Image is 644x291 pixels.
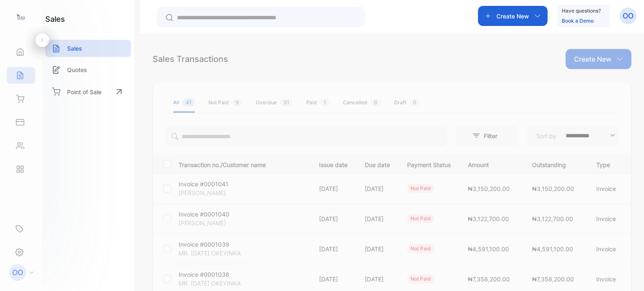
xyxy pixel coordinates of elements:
[468,159,515,169] p: Amount
[179,279,241,288] p: MR. [DATE] OKEYINKA
[179,180,229,188] p: Invoice #0001041
[15,11,27,23] img: logo
[45,82,131,101] a: Point of Sale
[527,126,619,146] button: Sort by
[179,159,309,169] p: Transaction no./Customer name
[407,159,451,169] p: Payment Status
[179,249,241,258] p: MR. [DATE] OKEYINKA
[407,244,434,253] div: not paid
[153,53,228,65] div: Sales Transactions
[596,184,621,193] p: Invoice
[532,159,579,169] p: Outstanding
[468,276,510,283] span: ₦7,358,200.00
[468,185,510,192] span: ₦3,150,200.00
[365,275,390,283] p: [DATE]
[407,214,434,223] div: not paid
[179,219,226,227] p: [PERSON_NAME]
[67,44,82,53] p: Sales
[319,214,348,223] p: [DATE]
[620,6,636,26] button: OO
[256,99,293,106] div: Overdue
[410,98,420,106] span: 0
[407,184,434,193] div: not paid
[609,256,644,291] iframe: LiveChat chat widget
[536,131,556,140] p: Sort by
[208,99,242,106] div: Not Paid
[280,98,293,106] span: 31
[232,98,242,106] span: 9
[365,214,390,223] p: [DATE]
[532,276,574,283] span: ₦7,358,200.00
[468,245,509,252] span: ₦4,591,100.00
[365,245,390,253] p: [DATE]
[532,245,573,252] span: ₦4,591,100.00
[12,267,23,278] p: OO
[306,99,330,106] div: Paid
[173,99,195,106] div: All
[67,88,101,96] p: Point of Sale
[179,210,229,219] p: Invoice #0001040
[365,159,390,169] p: Due date
[319,159,348,169] p: Issue date
[343,99,381,106] div: Cancelled
[496,12,529,21] p: Create New
[596,159,621,169] p: Type
[596,275,621,283] p: Invoice
[45,40,131,57] a: Sales
[596,245,621,253] p: Invoice
[45,13,65,25] h1: sales
[182,98,195,106] span: 41
[319,184,348,193] p: [DATE]
[179,270,229,279] p: Invoice #0001038
[319,245,348,253] p: [DATE]
[371,98,381,106] span: 0
[179,188,226,197] p: [PERSON_NAME]
[532,185,574,192] span: ₦3,150,200.00
[574,54,611,64] p: Create New
[320,98,330,106] span: 1
[623,10,634,21] p: OO
[562,7,601,15] p: Have questions?
[468,215,509,222] span: ₦3,122,700.00
[407,274,434,283] div: not paid
[179,240,229,249] p: Invoice #0001039
[562,18,594,24] a: Book a Demo
[67,65,87,74] p: Quotes
[566,49,631,69] button: Create New
[365,184,390,193] p: [DATE]
[394,99,420,106] div: Draft
[319,275,348,283] p: [DATE]
[532,215,573,222] span: ₦3,122,700.00
[478,6,548,26] button: Create New
[596,214,621,223] p: Invoice
[45,61,131,78] a: Quotes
